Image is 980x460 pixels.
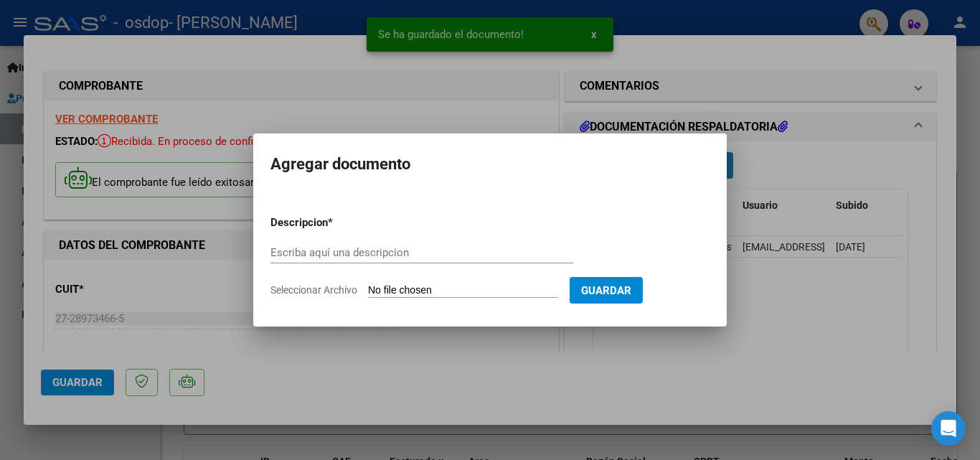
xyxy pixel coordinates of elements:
[270,151,710,178] h2: Agregar documento
[570,277,643,304] button: Guardar
[931,411,966,446] div: Open Intercom Messenger
[581,284,631,297] span: Guardar
[270,284,357,296] span: Seleccionar Archivo
[270,215,402,231] p: Descripcion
